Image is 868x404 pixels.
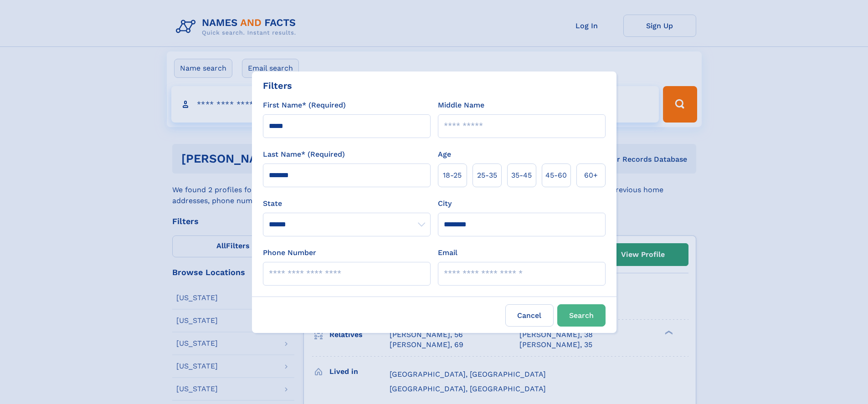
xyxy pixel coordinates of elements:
[263,79,292,92] div: Filters
[263,100,346,111] label: First Name* (Required)
[438,247,457,258] label: Email
[443,170,462,181] span: 18‑25
[545,170,567,181] span: 45‑60
[263,247,316,258] label: Phone Number
[477,170,497,181] span: 25‑35
[438,198,452,209] label: City
[505,304,554,327] label: Cancel
[557,304,606,327] button: Search
[438,100,484,111] label: Middle Name
[584,170,598,181] span: 60+
[263,149,345,160] label: Last Name* (Required)
[511,170,532,181] span: 35‑45
[438,149,451,160] label: Age
[263,198,431,209] label: State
